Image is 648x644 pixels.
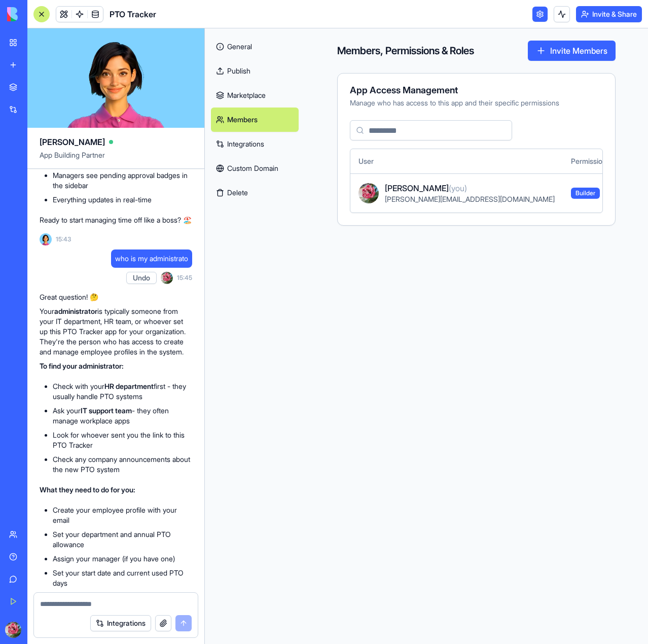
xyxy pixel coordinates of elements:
li: Everything updates in real-time [53,195,192,205]
li: Assign your manager (if you have one) [53,554,192,564]
span: (you) [449,183,467,193]
button: Invite Members [528,41,616,61]
strong: HR department [104,382,154,390]
li: Check with your first - they usually handle PTO systems [53,381,192,402]
span: who is my administrato [115,254,188,264]
img: ACg8ocJ2pz1Hz_kovcuLrSaewpxmoTbdLe_HG9OlAis2BuN3b8bbnaYZIA=s96-c [358,183,379,203]
p: Great question! 🤔 [40,292,192,302]
li: Check any company announcements about the new PTO system [53,454,192,475]
li: Set your start date and current used PTO days [53,568,192,588]
h4: Members, Permissions & Roles [337,44,474,58]
button: Delete [211,181,299,205]
span: 15:43 [56,235,71,243]
img: logo [7,7,70,21]
strong: administrator [54,307,97,315]
button: Undo [126,272,157,284]
img: ACg8ocJ2pz1Hz_kovcuLrSaewpxmoTbdLe_HG9OlAis2BuN3b8bbnaYZIA=s96-c [161,272,173,284]
span: PTO Tracker [110,8,156,20]
a: Marketplace [211,83,299,108]
th: User [350,149,563,173]
div: Manage who has access to this app and their specific permissions [350,98,603,108]
p: Ready to start managing time off like a boss? 🏖️ [40,215,192,225]
a: Integrations [211,132,299,156]
strong: To find your administrator: [40,362,124,370]
button: Invite & Share [576,6,642,22]
li: Create your employee profile with your email [53,505,192,525]
a: Members [211,108,299,132]
span: Builder [571,188,600,199]
button: Integrations [90,615,151,631]
span: [PERSON_NAME] [385,182,467,194]
div: App Access Management [350,86,603,95]
li: Set your department and annual PTO allowance [53,529,192,550]
li: Look for whoever sent you the link to this PTO Tracker [53,430,192,450]
span: 15:45 [177,274,192,282]
a: Publish [211,59,299,83]
li: Ask your - they often manage workplace apps [53,406,192,426]
img: Ella_00000_wcx2te.png [40,233,52,245]
li: Managers see pending approval badges in the sidebar [53,170,192,191]
span: [PERSON_NAME] [40,136,105,148]
strong: What they need to do for you: [40,485,135,494]
span: App Building Partner [40,150,192,168]
span: [PERSON_NAME][EMAIL_ADDRESS][DOMAIN_NAME] [385,195,555,203]
a: General [211,34,299,59]
p: Your is typically someone from your IT department, HR team, or whoever set up this PTO Tracker ap... [40,306,192,357]
a: Custom Domain [211,156,299,181]
strong: IT support team [81,406,132,415]
th: Permission [563,149,615,173]
img: ACg8ocJ2pz1Hz_kovcuLrSaewpxmoTbdLe_HG9OlAis2BuN3b8bbnaYZIA=s96-c [5,622,21,638]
